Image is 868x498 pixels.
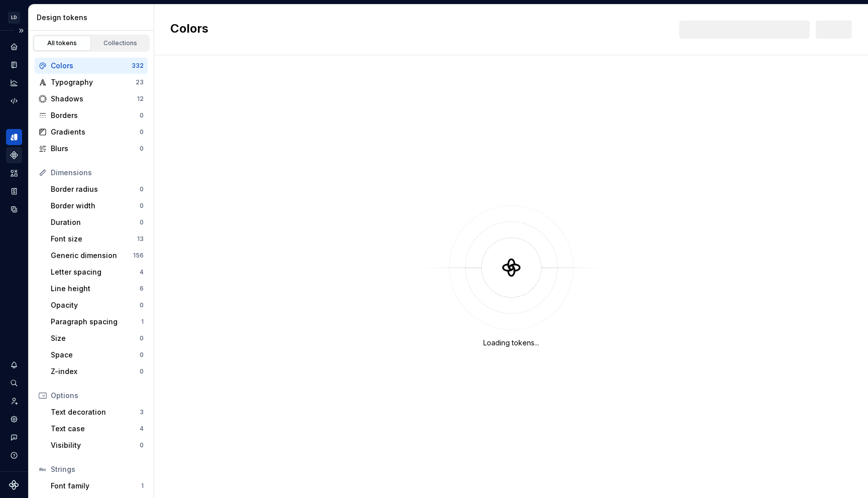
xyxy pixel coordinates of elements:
[37,13,150,23] div: Design tokens
[51,440,140,450] div: Visibility
[51,61,132,71] div: Colors
[6,375,22,391] button: Search ⌘K
[47,297,148,313] a: Opacity0
[8,12,20,24] div: LD
[6,393,22,409] a: Invite team
[47,437,148,453] a: Visibility0
[51,144,140,154] div: Blurs
[6,75,22,91] a: Analytics
[51,464,144,474] div: Strings
[140,425,144,433] div: 4
[51,94,137,104] div: Shadows
[6,57,22,73] a: Documentation
[141,318,144,326] div: 1
[140,334,144,342] div: 0
[47,363,148,380] a: Z-index0
[6,39,22,55] a: Home
[51,234,137,244] div: Font size
[51,184,140,194] div: Border radius
[14,24,28,38] button: Expand sidebar
[35,74,148,90] a: Typography23
[47,214,148,230] a: Duration0
[51,284,140,294] div: Line height
[140,285,144,293] div: 6
[47,264,148,280] a: Letter spacing4
[6,183,22,199] a: Storybook stories
[6,429,22,445] button: Contact support
[133,252,144,260] div: 156
[51,110,140,120] div: Borders
[51,366,140,377] div: Z-index
[137,95,144,103] div: 12
[47,330,148,346] a: Size0
[140,218,144,226] div: 0
[6,357,22,373] div: Notifications
[51,127,140,137] div: Gradients
[2,7,26,28] button: LD
[140,268,144,276] div: 4
[6,147,22,163] a: Components
[6,93,22,109] a: Code automation
[35,124,148,140] a: Gradients0
[47,478,148,494] a: Font family1
[140,185,144,193] div: 0
[137,235,144,243] div: 13
[51,424,140,434] div: Text case
[136,78,144,86] div: 23
[47,181,148,197] a: Border radius0
[51,217,140,227] div: Duration
[47,231,148,247] a: Font size13
[47,404,148,420] a: Text decoration3
[140,441,144,449] div: 0
[141,482,144,490] div: 1
[47,247,148,264] a: Generic dimension156
[51,350,140,360] div: Space
[140,301,144,309] div: 0
[140,367,144,376] div: 0
[51,391,144,401] div: Options
[140,351,144,359] div: 0
[37,39,87,47] div: All tokens
[51,300,140,310] div: Opacity
[47,421,148,437] a: Text case4
[35,141,148,157] a: Blurs0
[140,145,144,153] div: 0
[35,58,148,74] a: Colors332
[6,411,22,427] a: Settings
[51,317,141,327] div: Paragraph spacing
[9,480,19,490] svg: Supernova Logo
[140,111,144,119] div: 0
[95,39,146,47] div: Collections
[51,481,141,491] div: Font family
[6,129,22,145] a: Design tokens
[35,107,148,123] a: Borders0
[51,333,140,343] div: Size
[51,407,140,417] div: Text decoration
[51,77,136,87] div: Typography
[47,314,148,330] a: Paragraph spacing1
[132,62,144,70] div: 332
[51,201,140,211] div: Border width
[170,21,208,39] h2: Colors
[47,198,148,214] a: Border width0
[51,267,140,277] div: Letter spacing
[6,165,22,181] a: Assets
[140,128,144,136] div: 0
[51,251,133,261] div: Generic dimension
[51,168,144,178] div: Dimensions
[6,201,22,217] a: Data sources
[35,91,148,107] a: Shadows12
